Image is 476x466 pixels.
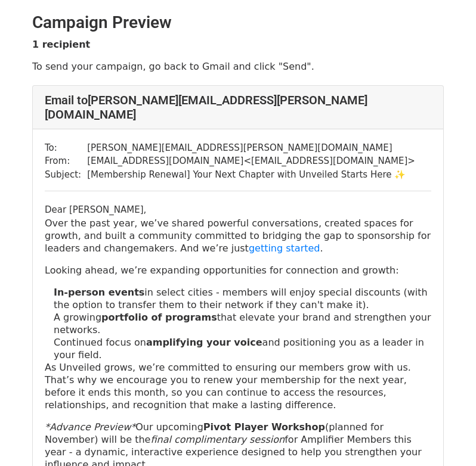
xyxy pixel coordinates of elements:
[150,434,285,445] em: final complimentary session
[54,336,431,361] p: Continued focus on and positioning you as a leader in your field.
[32,60,444,73] p: To send your campaign, go back to Gmail and click "Send".
[32,39,90,50] strong: 1 recipient
[45,361,431,411] p: As Unveiled grows, we’re committed to ensuring our members grow with us. That’s why we encourage ...
[45,93,431,122] h4: Email to [PERSON_NAME][EMAIL_ADDRESS][PERSON_NAME][DOMAIN_NAME]
[87,141,415,155] td: [PERSON_NAME][EMAIL_ADDRESS][PERSON_NAME][DOMAIN_NAME]
[45,203,431,217] div: Dear [PERSON_NAME],
[32,13,444,33] h2: Campaign Preview
[249,243,320,254] a: getting started
[45,264,431,277] p: Looking ahead, we’re expanding opportunities for connection and growth:
[54,311,431,336] p: A growing that elevate your brand and strengthen your networks.
[54,287,144,298] strong: In-person events
[54,286,431,311] p: in select cities - members will enjoy special discounts (with the option to transfer them to thei...
[45,421,135,433] i: *Advance Preview*
[45,141,87,155] td: To:
[45,217,431,254] p: Over the past year, we’ve shared powerful conversations, created spaces for growth, and built a c...
[101,312,217,323] strong: portfolio of programs
[87,154,415,168] td: [EMAIL_ADDRESS][DOMAIN_NAME] < [EMAIL_ADDRESS][DOMAIN_NAME] >
[146,337,262,348] strong: amplifying your voice
[203,421,325,433] strong: Pivot Player Workshop
[87,168,415,182] td: [Membership Renewal] Your Next Chapter with Unveiled Starts Here ✨
[45,154,87,168] td: From:
[45,168,87,182] td: Subject:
